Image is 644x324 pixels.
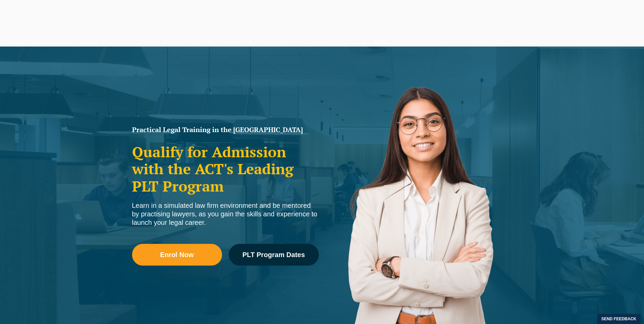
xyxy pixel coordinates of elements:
[132,126,319,133] h1: Practical Legal Training in the [GEOGRAPHIC_DATA]
[242,251,305,258] span: PLT Program Dates
[132,244,222,266] a: Enrol Now
[160,251,194,258] span: Enrol Now
[229,244,319,266] a: PLT Program Dates
[132,143,319,195] h2: Qualify for Admission with the ACT's Leading PLT Program
[132,201,319,227] div: Learn in a simulated law firm environment and be mentored by practising lawyers, as you gain the ...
